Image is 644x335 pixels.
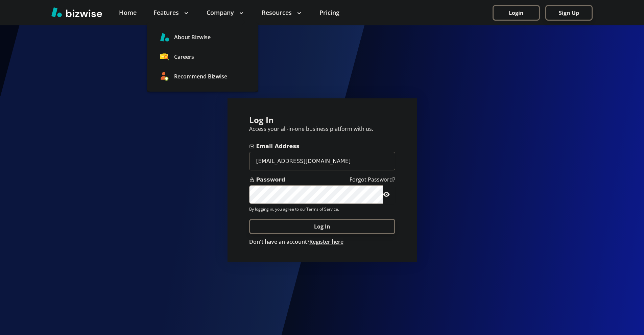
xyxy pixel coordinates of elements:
[545,10,593,16] a: Sign Up
[262,8,303,17] p: Resources
[545,5,593,21] button: Sign Up
[306,206,338,212] a: Terms of Service
[147,67,258,86] a: Recommend Bizwise
[249,176,395,184] span: Password
[493,5,540,21] button: Login
[249,152,395,170] input: you@example.com
[119,8,137,17] a: Home
[147,27,258,47] a: About Bizwise
[249,142,395,150] span: Email Address
[147,47,258,67] a: Careers
[350,176,395,183] a: Forgot Password?
[249,115,395,126] h3: Log In
[319,8,339,17] a: Pricing
[153,8,190,17] p: Features
[249,219,395,234] button: Log In
[309,238,343,245] a: Register here
[207,8,245,17] p: Company
[51,7,102,17] img: Bizwise Logo
[249,238,395,246] div: Don't have an account?Register here
[249,207,395,212] p: By logging in, you agree to our .
[249,238,395,246] p: Don't have an account?
[493,10,545,16] a: Login
[249,125,395,133] p: Access your all-in-one business platform with us.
